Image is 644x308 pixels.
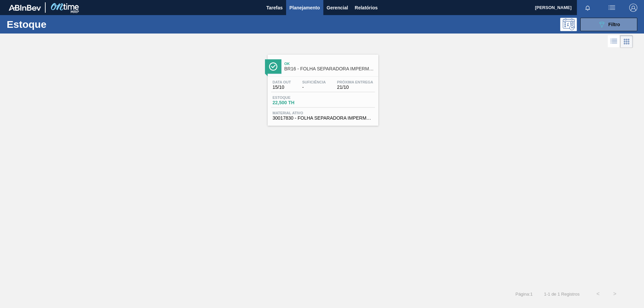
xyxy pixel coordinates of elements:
[7,20,107,28] h1: Estoque
[580,18,637,31] button: Filtro
[273,80,291,84] span: Data out
[606,286,623,302] button: >
[273,100,320,105] span: 22,500 TH
[266,4,283,12] span: Tarefas
[543,292,580,297] span: 1 - 1 de 1 Registros
[608,4,616,12] img: userActions
[9,5,41,11] img: TNhmsLtSVTkK8tSr43FrP2fwEKptu5GPRR3wAAAABJRU5ErkJggg==
[355,4,378,12] span: Relatórios
[284,62,375,66] span: Ok
[327,4,348,12] span: Gerencial
[302,85,326,90] span: -
[273,96,320,100] span: Estoque
[560,18,577,31] div: Pogramando: nenhum usuário selecionado
[590,286,606,302] button: <
[302,80,326,84] span: Suficiência
[620,35,633,48] div: Visão em Cards
[629,4,637,12] img: Logout
[577,3,598,12] button: Notificações
[263,50,382,126] a: ÍconeOkBR16 - FOLHA SEPARADORA IMPERMEAVELData out15/10Suficiência-Próxima Entrega21/10Estoque22,...
[337,85,373,90] span: 21/10
[269,62,277,71] img: Ícone
[273,116,373,121] span: 30017830 - FOLHA SEPARADORA IMPERMEAVEL
[337,80,373,84] span: Próxima Entrega
[608,22,620,27] span: Filtro
[289,4,320,12] span: Planejamento
[608,35,620,48] div: Visão em Lista
[273,85,291,90] span: 15/10
[273,111,373,115] span: Material ativo
[516,292,533,297] span: Página : 1
[284,66,375,71] span: BR16 - FOLHA SEPARADORA IMPERMEAVEL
